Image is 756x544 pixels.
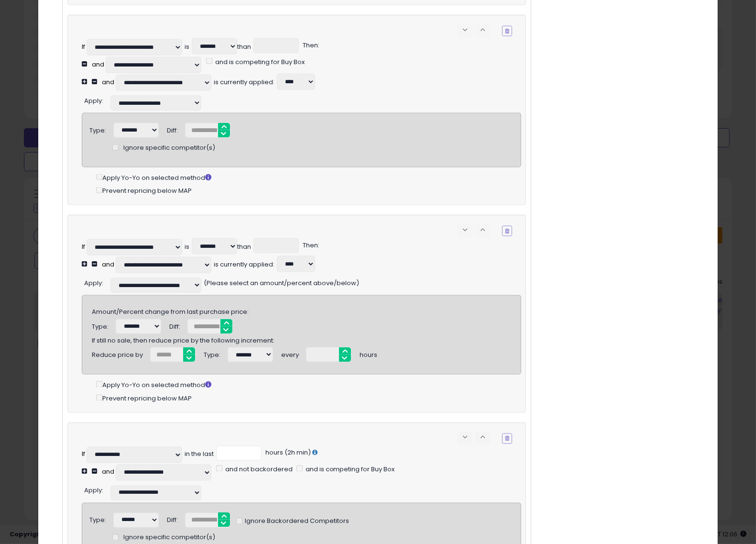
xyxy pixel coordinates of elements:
div: Type: [204,347,220,360]
div: Type: [89,513,106,525]
span: keyboard_arrow_down [460,225,470,234]
div: Apply Yo-Yo on selected method [96,172,521,183]
div: : [84,483,103,496]
div: Apply Yo-Yo on selected method [96,379,521,390]
div: Prevent repricing below MAP [96,185,521,196]
span: keyboard_arrow_down [460,25,470,34]
span: Ignore specific competitor(s) [123,144,215,153]
span: hours (2h min) [264,448,311,457]
span: Then: [301,41,319,50]
span: and is competing for Buy Box [304,465,395,474]
div: Diff: [167,513,178,525]
div: : [84,276,103,288]
span: Then: [301,241,319,250]
div: in the last [185,450,214,459]
span: (Please select an amount/percent above/below) [204,276,359,288]
div: Diff: [169,319,180,332]
div: hours [360,347,377,360]
span: Apply [84,486,102,495]
i: Remove Condition [505,436,509,442]
div: is currently applied: [214,78,274,87]
span: keyboard_arrow_down [460,433,470,442]
span: and is competing for Buy Box [214,57,305,67]
div: is [185,243,189,252]
i: Remove Condition [505,28,509,34]
span: keyboard_arrow_up [478,225,487,234]
div: Type: [89,123,106,135]
span: If still no sale, then reduce price by the following increment: [92,333,274,345]
div: Prevent repricing below MAP [96,393,521,403]
span: Apply [84,96,102,105]
span: Ignore specific competitor(s) [123,533,215,543]
div: Diff: [167,123,178,135]
span: and not backordered [224,465,293,474]
span: Apply [84,278,102,288]
div: Type: [92,319,109,332]
span: keyboard_arrow_up [478,433,487,442]
div: Reduce price by [92,347,143,360]
div: : [84,93,103,106]
i: Remove Condition [505,228,509,234]
span: Ignore Backordered Competitors [242,517,349,526]
div: than [237,243,251,252]
div: is [185,43,189,52]
div: than [237,43,251,52]
span: Amount/Percent change from last purchase price: [92,304,249,316]
div: is currently applied: [214,260,274,269]
div: every [281,347,299,360]
span: keyboard_arrow_up [478,25,487,34]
